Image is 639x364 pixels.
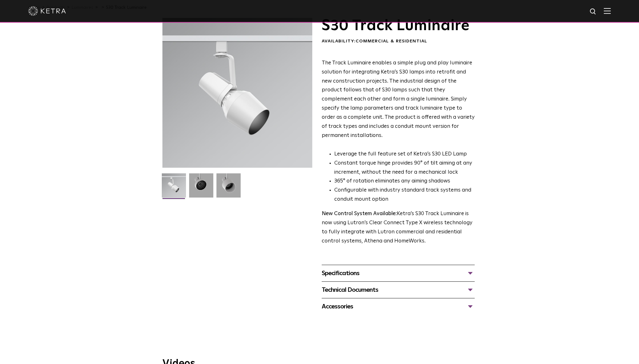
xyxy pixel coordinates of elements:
[334,150,475,159] li: Leverage the full feature set of Ketra’s S30 LED Lamp
[334,186,475,204] li: Configurable with industry standard track systems and conduit mount option
[322,211,397,216] strong: New Control System Available:
[162,173,186,202] img: S30-Track-Luminaire-2021-Web-Square
[589,8,597,16] img: search icon
[322,268,475,278] div: Specifications
[189,173,213,202] img: 3b1b0dc7630e9da69e6b
[334,177,475,186] li: 365° of rotation eliminates any aiming shadows
[28,6,66,16] img: ketra-logo-2019-white
[322,285,475,295] div: Technical Documents
[322,302,475,312] div: Accessories
[356,39,427,43] span: Commercial & Residential
[322,38,475,45] div: Availability:
[322,18,475,34] h1: S30 Track Luminaire
[216,173,241,202] img: 9e3d97bd0cf938513d6e
[322,209,475,246] p: Ketra’s S30 Track Luminaire is now using Lutron’s Clear Connect Type X wireless technology to ful...
[604,8,611,14] img: Hamburger%20Nav.svg
[322,60,475,138] span: The Track Luminaire enables a simple plug and play luminaire solution for integrating Ketra’s S30...
[334,159,475,177] li: Constant torque hinge provides 90° of tilt aiming at any increment, without the need for a mechan...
